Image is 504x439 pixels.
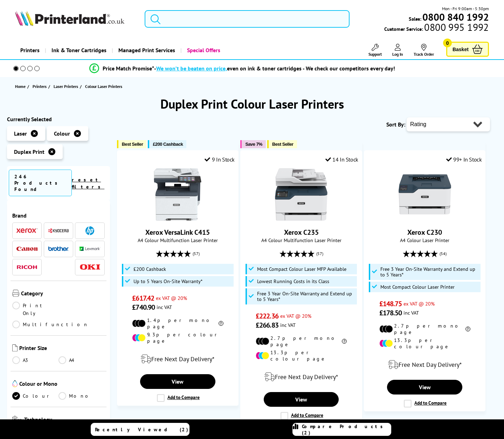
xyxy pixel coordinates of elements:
h1: Duplex Print Colour Laser Printers [7,96,497,112]
span: (57) [316,247,323,260]
button: Best Seller [267,140,297,148]
a: A3 [12,356,58,364]
a: Ink & Toner Cartridges [45,41,112,59]
img: Technology [12,416,22,424]
a: Multifunction [12,321,89,328]
a: Xerox C235 [284,228,319,237]
span: Colour [54,130,70,137]
img: Xerox C235 [275,168,327,221]
a: Brother [48,245,69,253]
span: Customer Service: [384,24,489,32]
span: ex VAT @ 20% [156,295,187,301]
a: reset filters [72,177,104,190]
img: Xerox [16,228,37,233]
img: HP [85,226,94,235]
a: Colour [12,392,58,400]
span: Free 3 Year On-Site Warranty and Extend up to 5 Years* [257,291,355,302]
span: Log In [392,52,403,57]
a: Special Offers [180,41,226,59]
button: Save 7% [240,140,265,148]
span: Compare Products (2) [302,423,391,436]
span: Sales: [409,15,421,22]
span: £178.50 [379,308,402,317]
li: 1.4p per mono page [132,317,223,330]
span: £200 Cashback [133,266,166,272]
span: Best Seller [122,142,143,147]
a: Managed Print Services [112,41,180,59]
span: ex VAT @ 20% [280,313,311,319]
span: A4 Colour Multifunction Laser Printer [244,237,358,243]
img: Xerox VersaLink C415 [151,168,204,221]
img: OKI [80,264,101,270]
a: Canon [16,245,37,253]
a: Xerox VersaLink C415 [145,228,210,237]
span: Colour or Mono [19,380,105,389]
label: Add to Compare [281,412,323,420]
span: Laser Printers [54,83,78,90]
label: Add to Compare [404,400,447,407]
a: Track Order [414,44,434,57]
a: A4 [58,356,105,364]
div: - even on ink & toner cartridges - We check our competitors every day! [154,65,395,72]
span: £740.90 [132,303,155,312]
a: HP [80,226,101,235]
a: Laser Printers [54,83,80,90]
a: Lexmark [80,245,101,253]
div: modal_delivery [368,355,482,375]
img: Lexmark [80,247,101,251]
b: 0800 840 1992 [422,11,489,23]
li: 2.7p per mono page [379,323,470,335]
img: Printer Size [12,344,18,351]
span: £200 Cashback [153,142,183,147]
span: Lowest Running Costs in its Class [257,279,329,284]
span: Up to 5 Years On-Site Warranty* [133,279,202,284]
span: £148.75 [379,299,402,308]
a: Home [15,83,27,90]
a: Mono [58,392,105,400]
span: Support [368,52,382,57]
a: Xerox C235 [275,215,327,222]
div: modal_delivery [121,349,235,369]
span: Printers [33,83,47,90]
a: Basket 0 [446,42,489,57]
span: Printer Size [19,344,105,353]
a: Kyocera [48,226,69,235]
span: A4 Colour Multifunction Laser Printer [121,237,235,243]
img: Brother [48,246,69,251]
span: Most Compact Colour Laser MFP Available [257,266,346,272]
a: Printerland Logo [15,11,136,27]
a: Xerox C230 [399,215,451,222]
img: Canon [16,247,37,251]
span: A4 Colour Laser Printer [368,237,482,243]
span: Free 3 Year On-Site Warranty and Extend up to 5 Years* [380,266,479,277]
li: 13.3p per colour page [379,337,470,350]
a: Xerox VersaLink C415 [151,215,204,222]
span: Most Compact Colour Laser Printer [380,284,455,290]
span: £266.83 [256,321,278,330]
a: 0800 840 1992 [421,14,489,20]
label: Add to Compare [157,394,200,402]
img: Xerox C230 [399,168,451,221]
span: 0800 995 1992 [423,24,489,30]
span: Sort By: [386,121,405,128]
li: modal_Promise [4,62,481,75]
a: Printers [33,83,48,90]
span: Price Match Promise* [103,65,154,72]
span: (54) [440,247,447,260]
li: 13.3p per colour page [256,349,347,362]
span: Save 7% [245,142,262,147]
div: 14 In Stock [325,156,358,163]
a: Xerox [16,226,37,235]
a: Compare Products (2) [292,423,391,436]
span: Technology [24,416,105,425]
div: 99+ In Stock [446,156,482,163]
a: Xerox C230 [407,228,442,237]
span: Ink & Toner Cartridges [51,41,106,59]
span: Best Seller [272,142,294,147]
span: (57) [193,247,200,260]
a: Log In [392,44,403,57]
span: £222.36 [256,311,278,321]
span: Mon - Fri 9:00am - 5:30pm [442,5,489,12]
span: Category [21,290,105,298]
span: Laser [14,130,27,137]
